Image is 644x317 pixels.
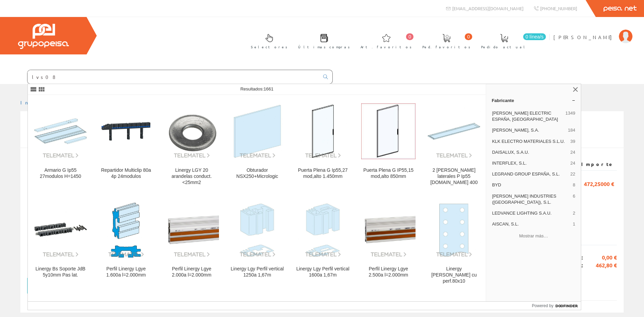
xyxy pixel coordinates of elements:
[523,33,546,40] span: 0 línea/s
[33,104,88,158] img: Armario G Ip55 27modulos H=1450
[570,149,575,155] span: 24
[427,167,481,186] div: 2 [PERSON_NAME] laterales P Ip55 [DOMAIN_NAME] 400
[492,182,570,188] span: BYD
[584,178,614,189] span: 472,25000 €
[27,70,319,84] input: Buscar ...
[361,103,416,159] img: Puerta Plena G IP55,15 mod,alto 850mm
[361,167,416,180] div: Puerta Plena G IP55,15 mod,alto 850mm
[486,95,581,106] a: Fabricante
[264,86,274,91] span: 1661
[492,193,570,205] span: [PERSON_NAME] INDUSTRIES ([GEOGRAPHIC_DATA]), S.L.
[33,266,88,278] div: Linergy Bs Soporte JdB 5y10mm Pas lat.
[93,194,159,292] a: Perfil Linergy Lgye 1.600a l=2.000mm Perfil Linergy Lgye 1.600a l=2.000mm
[230,104,284,158] img: Obturador NSX250+Micrologic
[492,127,565,133] span: [PERSON_NAME], S.A.
[575,158,617,170] th: Importe
[553,28,632,35] a: [PERSON_NAME]
[583,254,617,262] span: 0,00 €
[421,194,486,292] a: Linergy BS Barra cu perf.80x10 Linergy [PERSON_NAME] cu perf.80x10
[33,167,88,180] div: Armario G Ip55 27modulos H=1450
[568,127,575,133] span: 184
[99,266,153,278] div: Perfil Linergy Lgye 1.600a l=2.000mm
[27,278,102,294] button: Añadir al pedido actual
[452,5,523,11] span: [EMAIL_ADDRESS][DOMAIN_NAME]
[296,266,350,278] div: Linergy Lgy Perfil vertical 1600a 1,67m
[573,210,575,216] span: 2
[553,34,615,40] span: [PERSON_NAME]
[159,194,224,292] a: Perfil Linergy Lgye 2.000a l=2.000mm Perfil Linergy Lgye 2.000a l=2.000mm
[492,149,568,155] span: DAISALUX, S.A.U.
[427,266,481,284] div: Linergy [PERSON_NAME] cu perf.80x10
[33,203,88,257] img: Linergy Bs Soporte JdB 5y10mm Pas lat.
[230,167,284,180] div: Obturador NSX250+Micrologic
[406,33,413,40] span: 0
[492,210,570,216] span: LEDVANCE LIGHTING S.A.U.
[291,28,353,53] a: Últimas compras
[99,203,153,257] img: Perfil Linergy Lgye 1.600a l=2.000mm
[296,167,350,180] div: Puerta Plena G Ip55,27 mod,alto 1.450mm
[565,110,575,122] span: 1349
[159,95,224,194] a: Linergy LGY 20 arandelas conduct.<25mm2 Linergy LGY 20 arandelas conduct.<25mm2
[573,182,575,188] span: 8
[93,95,159,194] a: Repartidor Multiclip 80a 4p 24modulos Repartidor Multiclip 80a 4p 24modulos
[570,160,575,166] span: 24
[427,203,481,257] img: Linergy BS Barra cu perf.80x10
[296,104,350,158] img: Puerta Plena G Ip55,27 mod,alto 1.450mm
[356,194,421,292] a: Perfil Linergy Lgye 2.500a l=2.000mm Perfil Linergy Lgye 2.500a l=2.000mm
[573,193,575,205] span: 6
[20,99,49,105] a: Inicio
[27,245,617,278] div: Imp. RAEE: Imp. Total:
[361,203,416,257] img: Perfil Linergy Lgye 2.500a l=2.000mm
[427,104,481,158] img: 2 Paredes laterales P Ip55 asoc.prof 400
[164,266,219,278] div: Perfil Linergy Lgye 2.000a l=2.000mm
[361,44,412,50] span: Art. favoritos
[28,95,93,194] a: Armario G Ip55 27modulos H=1450 Armario G Ip55 27modulos H=1450
[225,194,290,292] a: Linergy Lgy Perfil vertical 1250a 1,67m Linergy Lgy Perfil vertical 1250a 1,67m
[421,95,486,194] a: 2 Paredes laterales P Ip55 asoc.prof 400 2 [PERSON_NAME] laterales P Ip55 [DOMAIN_NAME] 400
[290,95,355,194] a: Puerta Plena G Ip55,27 mod,alto 1.450mm Puerta Plena G Ip55,27 mod,alto 1.450mm
[532,302,581,310] a: Powered by
[244,28,291,53] a: Selectores
[465,33,472,40] span: 0
[99,104,153,158] img: Repartidor Multiclip 80a 4p 24modulos
[230,203,284,257] img: Linergy Lgy Perfil vertical 1250a 1,67m
[540,5,577,11] span: [PHONE_NUMBER]
[240,86,274,91] span: Resultados:
[251,44,288,50] span: Selectores
[290,194,355,292] a: Linergy Lgy Perfil vertical 1600a 1,67m Linergy Lgy Perfil vertical 1600a 1,67m
[570,171,575,177] span: 22
[492,171,568,177] span: LEGRAND GROUP ESPAÑA, S.L.
[573,221,575,227] span: 1
[532,303,553,309] span: Powered by
[492,138,568,145] span: KLK ELECTRO MATERIALES S.L.U.
[361,266,416,278] div: Perfil Linergy Lgye 2.500a l=2.000mm
[18,24,69,49] img: Grupo Peisa
[230,266,284,278] div: Linergy Lgy Perfil vertical 1250a 1,67m
[225,95,290,194] a: Obturador NSX250+Micrologic Obturador NSX250+Micrologic
[492,160,568,166] span: INTERFLEX, S.L.
[27,119,168,144] span: Pedido Preparación #12/1116654 Fecha: [DATE] Cliente: 120606 - E.[PERSON_NAME]
[296,203,350,257] img: Linergy Lgy Perfil vertical 1600a 1,67m
[481,44,527,50] span: Pedido actual
[164,203,219,257] img: Perfil Linergy Lgye 2.000a l=2.000mm
[489,230,578,241] button: Mostrar más…
[164,104,219,158] img: Linergy LGY 20 arandelas conduct.<25mm2
[298,44,350,50] span: Últimas compras
[492,110,563,122] span: [PERSON_NAME] ELECTRIC ESPAÑA, [GEOGRAPHIC_DATA]
[28,194,93,292] a: Linergy Bs Soporte JdB 5y10mm Pas lat. Linergy Bs Soporte JdB 5y10mm Pas lat.
[570,138,575,145] span: 39
[99,167,153,180] div: Repartidor Multiclip 80a 4p 24modulos
[492,221,570,227] span: AISCAN, S.L.
[583,262,617,269] span: 462,80 €
[422,44,471,50] span: Ped. favoritos
[164,167,219,186] div: Linergy LGY 20 arandelas conduct.<25mm2
[356,95,421,194] a: Puerta Plena G IP55,15 mod,alto 850mm Puerta Plena G IP55,15 mod,alto 850mm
